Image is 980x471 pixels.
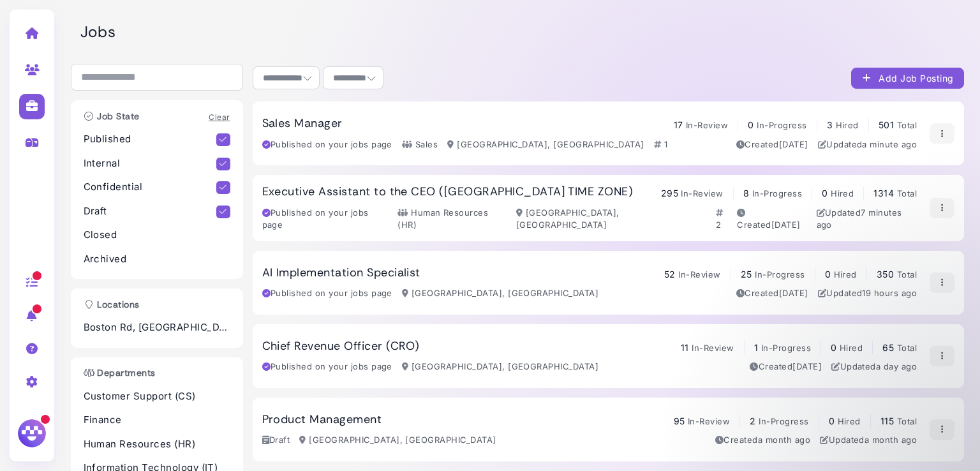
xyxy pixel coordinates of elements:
[862,139,917,149] time: Aug 13, 2025
[84,437,230,452] p: Human Resources (HR)
[262,413,382,427] h3: Product Management
[897,269,917,280] span: Total
[80,23,964,41] h2: Jobs
[262,287,392,300] div: Published on your jobs page
[678,269,720,280] span: In-Review
[664,269,676,280] span: 52
[299,434,496,447] div: [GEOGRAPHIC_DATA], [GEOGRAPHIC_DATA]
[771,220,801,230] time: May 02, 2025
[84,156,217,171] p: Internal
[736,138,808,151] div: Created
[77,111,146,122] h3: Job State
[840,343,863,353] span: Hired
[686,120,728,130] span: In-Review
[84,204,217,219] p: Draft
[817,207,917,232] div: Updated
[897,120,917,130] span: Total
[851,68,964,89] button: Add Job Posting
[692,343,734,353] span: In-Review
[262,138,392,151] div: Published on your jobs page
[831,188,854,198] span: Hired
[262,117,343,131] h3: Sales Manager
[661,188,678,198] span: 295
[748,119,754,130] span: 0
[262,361,392,373] div: Published on your jobs page
[716,207,731,232] div: 2
[750,361,822,373] div: Created
[209,112,230,122] a: Clear
[516,207,706,232] div: [GEOGRAPHIC_DATA], [GEOGRAPHIC_DATA]
[836,120,859,130] span: Hired
[447,138,644,151] div: [GEOGRAPHIC_DATA], [GEOGRAPHIC_DATA]
[402,287,598,300] div: [GEOGRAPHIC_DATA], [GEOGRAPHIC_DATA]
[818,287,917,300] div: Updated
[861,71,954,85] div: Add Job Posting
[743,188,749,198] span: 8
[779,288,808,298] time: May 19, 2025
[822,188,828,198] span: 0
[761,343,811,353] span: In-Progress
[262,185,634,199] h3: Executive Assistant to the CEO ([GEOGRAPHIC_DATA] TIME ZONE)
[834,269,857,280] span: Hired
[757,120,806,130] span: In-Progress
[779,139,808,149] time: Apr 25, 2025
[16,417,48,449] img: Megan
[877,269,894,280] span: 350
[84,228,230,243] p: Closed
[879,119,894,130] span: 501
[825,269,831,280] span: 0
[862,288,917,298] time: Aug 13, 2025
[654,138,667,151] div: 1
[688,416,730,426] span: In-Review
[792,361,822,371] time: Jun 09, 2025
[827,119,833,130] span: 3
[262,340,420,354] h3: Chief Revenue Officer (CRO)
[873,188,894,198] span: 1314
[741,269,752,280] span: 25
[818,138,917,151] div: Updated
[84,252,230,267] p: Archived
[681,188,723,198] span: In-Review
[897,343,917,353] span: Total
[84,320,230,335] p: Boston Rd, [GEOGRAPHIC_DATA], [GEOGRAPHIC_DATA]
[402,361,598,373] div: [GEOGRAPHIC_DATA], [GEOGRAPHIC_DATA]
[882,342,894,353] span: 65
[754,342,758,353] span: 1
[831,361,917,373] div: Updated
[876,361,917,371] time: Aug 12, 2025
[402,138,438,151] div: Sales
[84,389,230,404] p: Customer Support (CS)
[737,207,806,232] div: Created
[752,188,802,198] span: In-Progress
[84,132,217,147] p: Published
[831,342,836,353] span: 0
[755,269,805,280] span: In-Progress
[77,368,162,378] h3: Departments
[84,180,217,195] p: Confidential
[262,434,290,447] div: Draft
[715,434,810,447] div: Created
[674,119,683,130] span: 17
[736,287,808,300] div: Created
[77,299,146,310] h3: Locations
[674,415,685,426] span: 95
[262,266,420,280] h3: AI Implementation Specialist
[397,207,507,232] div: Human Resources (HR)
[262,207,389,232] div: Published on your jobs page
[84,413,230,428] p: Finance
[897,188,917,198] span: Total
[681,342,689,353] span: 11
